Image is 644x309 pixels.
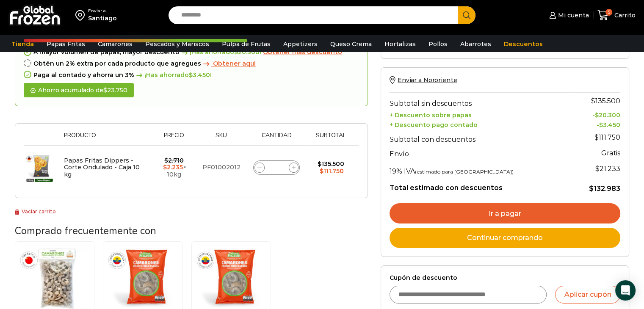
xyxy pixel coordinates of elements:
a: Papas Fritas Dippers - Corte Ondulado - Caja 10 kg [64,157,140,179]
a: Hortalizas [380,36,420,52]
span: $ [589,185,594,193]
th: Producto [60,132,151,145]
bdi: 23.750 [103,86,127,94]
span: $ [234,48,238,56]
span: $ [595,165,600,173]
span: Enviar a Nororiente [398,76,457,84]
a: Papas Fritas [42,36,89,52]
span: $ [103,86,107,94]
bdi: 135.500 [318,160,344,168]
th: Subtotal [307,132,355,145]
span: Obtener aqui [213,60,256,67]
bdi: 2.235 [163,163,183,171]
a: Enviar a Nororiente [390,76,457,84]
input: Product quantity [271,162,282,174]
a: Queso Crema [326,36,376,52]
bdi: 135.500 [591,97,620,105]
div: A mayor volumen de papas, mayor descuento [24,49,359,56]
span: 5 [605,9,612,16]
a: Obtener aqui [201,60,256,67]
td: × 10kg [151,146,196,190]
bdi: 20.300 [595,111,620,119]
span: $ [163,163,167,171]
strong: Gratis [601,149,620,157]
a: Mi cuenta [547,7,589,24]
div: Santiago [88,14,117,22]
a: Appetizers [279,36,322,52]
small: (estimado para [GEOGRAPHIC_DATA]) [415,168,514,175]
span: Obtener más descuento [263,48,342,56]
label: Cupón de descuento [390,274,620,281]
th: + Descuento pago contado [390,119,569,129]
bdi: 20.300 [234,48,260,56]
span: $ [595,111,599,119]
span: $ [591,97,595,105]
th: Subtotal con descuentos [390,129,569,146]
span: $ [164,157,168,164]
span: $ [318,160,321,168]
div: Open Intercom Messenger [615,280,636,301]
span: $ [594,133,599,141]
span: $ [599,121,603,129]
img: address-field-icon.svg [75,8,88,22]
bdi: 111.750 [594,133,620,141]
bdi: 111.750 [320,167,344,175]
th: Subtotal sin descuentos [390,93,569,110]
span: ¡Has ahorrado ! [134,72,212,79]
a: Continuar comprando [390,228,620,248]
th: Total estimado con descuentos [390,177,569,193]
span: Mi cuenta [556,11,589,19]
th: 19% IVA [390,160,569,177]
th: Envío [390,146,569,160]
bdi: 3.450 [599,121,620,129]
button: Aplicar cupón [555,286,620,303]
a: Pescados y Mariscos [141,36,213,52]
a: Pulpa de Frutas [218,36,275,52]
a: Descuentos [500,36,547,52]
span: $ [189,71,193,79]
th: Sku [196,132,246,145]
button: Search button [458,6,475,24]
a: Ir a pagar [390,203,620,223]
span: Carrito [612,11,636,19]
bdi: 3.450 [189,71,210,79]
bdi: 2.710 [164,157,184,164]
div: Obtén un 2% extra por cada producto que agregues [24,60,359,67]
span: 21.233 [595,165,620,173]
th: Precio [151,132,196,145]
td: - [569,119,620,129]
span: ¡Has ahorrado ! [180,49,261,56]
bdi: 132.983 [589,185,620,193]
span: Comprado frecuentemente con [15,224,156,237]
a: 5 Carrito [597,6,636,25]
div: Ahorro acumulado de [24,83,134,98]
td: - [569,110,620,119]
div: Enviar a [88,8,117,14]
span: $ [320,167,323,175]
th: Cantidad [246,132,307,145]
a: Camarones [94,36,137,52]
a: Pollos [424,36,452,52]
div: Paga al contado y ahorra un 3% [24,72,359,79]
a: Vaciar carrito [15,208,56,215]
th: + Descuento sobre papas [390,110,569,119]
a: Obtener más descuento [263,49,342,56]
td: PF01002012 [196,146,246,190]
a: Abarrotes [456,36,495,52]
a: Tienda [7,36,38,52]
